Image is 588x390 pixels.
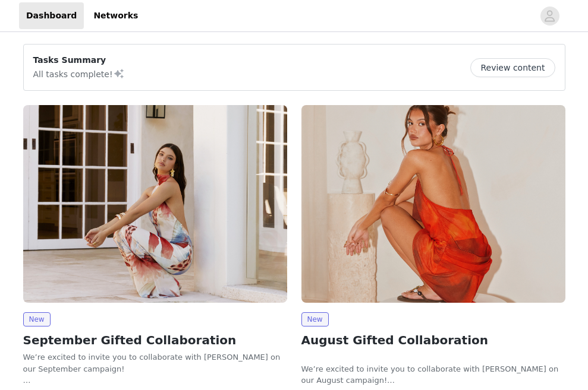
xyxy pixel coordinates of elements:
button: Review content [470,58,555,77]
span: New [23,312,51,326]
p: We’re excited to invite you to collaborate with [PERSON_NAME] on our September campaign! [23,351,287,375]
p: We’re excited to invite you to collaborate with [PERSON_NAME] on our August campaign! [301,363,565,386]
img: Peppermayo UK [301,105,565,303]
a: Networks [86,2,145,29]
div: avatar [544,7,555,26]
span: New [301,312,329,326]
p: All tasks complete! [33,66,125,81]
img: Peppermayo UK [23,105,287,303]
h2: September Gifted Collaboration [23,331,287,349]
h2: August Gifted Collaboration [301,331,565,349]
p: Tasks Summary [33,54,125,66]
a: Dashboard [19,2,84,29]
